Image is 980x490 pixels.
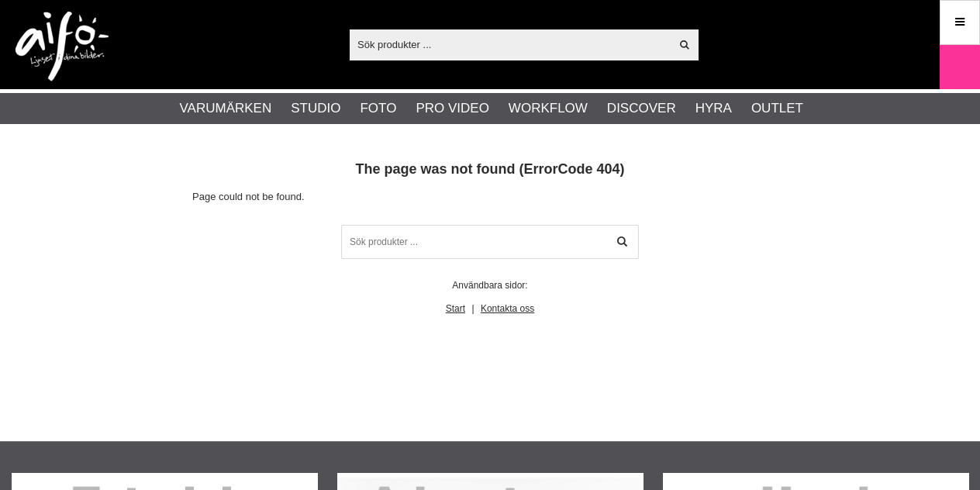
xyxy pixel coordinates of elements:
[192,160,788,179] h1: The page was not found (ErrorCode 404)
[360,98,396,119] a: Foto
[481,303,534,314] a: Kontakta oss
[446,303,465,314] a: Start
[452,280,527,291] span: Användbara sidor:
[180,98,272,119] a: Varumärken
[695,98,732,119] a: Hyra
[607,98,676,119] a: Discover
[291,98,340,119] a: Studio
[751,98,803,119] a: Outlet
[350,33,670,56] input: Sök produkter ...
[341,225,639,259] input: Sök produkter ...
[192,189,788,205] p: Page could not be found.
[416,98,488,119] a: Pro Video
[509,98,588,119] a: Workflow
[16,12,109,81] img: logo.png
[605,225,639,259] a: Sök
